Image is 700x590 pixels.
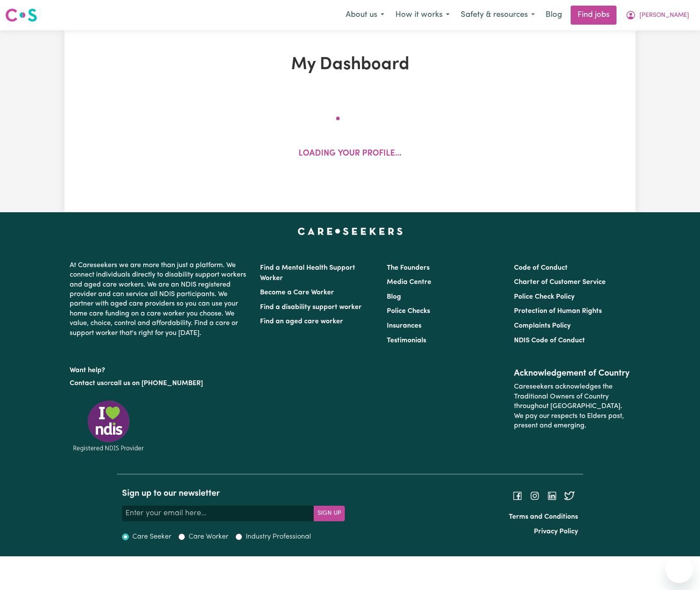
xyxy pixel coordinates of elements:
label: Industry Professional [246,532,311,542]
a: Careseekers logo [5,5,37,25]
button: About us [340,6,390,24]
a: Careseekers home page [298,228,403,235]
span: [PERSON_NAME] [639,11,689,20]
a: Protection of Human Rights [514,308,602,315]
a: Follow Careseekers on Facebook [512,492,523,499]
a: Blog [540,6,567,25]
a: Terms and Conditions [509,513,578,520]
a: Follow Careseekers on Instagram [530,492,540,499]
img: Careseekers logo [5,7,37,23]
p: At Careseekers we are more than just a platform. We connect individuals directly to disability su... [70,257,250,341]
p: Careseekers acknowledges the Traditional Owners of Country throughout [GEOGRAPHIC_DATA]. We pay o... [514,379,630,434]
iframe: Button to launch messaging window [665,555,693,583]
a: Complaints Policy [514,322,571,329]
a: Find a disability support worker [260,304,362,311]
a: Code of Conduct [514,265,568,271]
img: Registered NDIS provider [70,399,148,453]
a: Police Checks [387,308,430,315]
a: Police Check Policy [514,293,575,300]
a: Follow Careseekers on Twitter [564,492,575,499]
a: Become a Care Worker [260,289,334,296]
p: Want help? [70,362,250,375]
label: Care Seeker [132,532,171,542]
h2: Sign up to our newsletter [122,488,345,499]
h1: My Dashboard [165,54,535,75]
label: Care Worker [189,532,228,542]
button: My Account [620,6,695,24]
p: Loading your profile... [299,148,401,160]
p: or [70,375,250,392]
a: call us on [PHONE_NUMBER] [110,380,203,387]
input: Enter your email here... [122,506,314,521]
a: Privacy Policy [534,528,578,535]
a: Follow Careseekers on LinkedIn [547,492,557,499]
a: Find an aged care worker [260,318,343,325]
button: Safety & resources [455,6,540,24]
a: Media Centre [387,279,431,286]
button: Subscribe [314,506,345,521]
a: Charter of Customer Service [514,279,606,286]
a: Insurances [387,322,421,329]
a: Find jobs [571,6,617,25]
h2: Acknowledgement of Country [514,368,630,379]
a: The Founders [387,265,430,271]
a: Contact us [70,380,104,387]
button: How it works [390,6,455,24]
a: Find a Mental Health Support Worker [260,265,355,282]
a: NDIS Code of Conduct [514,337,585,344]
a: Blog [387,293,401,300]
a: Testimonials [387,337,426,344]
